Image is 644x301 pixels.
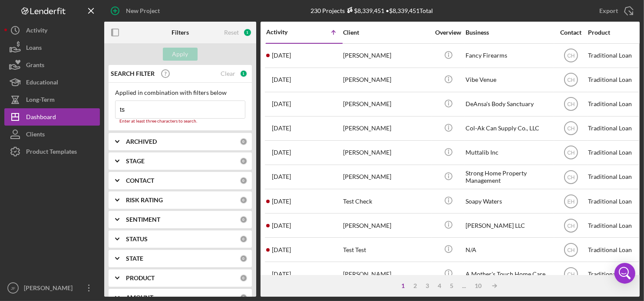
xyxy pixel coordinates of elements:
time: 2024-08-27 13:27 [272,125,291,132]
div: [PERSON_NAME] [343,262,430,285]
text: CH [567,150,575,156]
b: SENTIMENT [126,216,160,223]
div: Business [466,29,552,36]
text: CH [567,247,575,253]
div: Export [599,2,618,19]
text: CH [567,101,575,107]
div: 230 Projects • $8,339,451 Total [311,7,433,14]
time: 2024-09-04 13:33 [272,271,291,278]
div: Contact [555,29,587,36]
div: [PERSON_NAME] [343,214,430,237]
b: ARCHIVED [126,138,157,145]
button: Long-Term [4,91,100,108]
div: 0 [240,216,248,223]
div: Apply [172,48,188,61]
div: Applied in combination with filters below [115,89,245,96]
div: 3 [421,282,433,289]
button: Apply [163,48,198,61]
div: Loans [26,39,42,58]
time: 2024-08-24 09:16 [272,100,291,107]
div: 0 [240,138,248,146]
div: 0 [240,235,248,243]
div: 2 [409,282,421,289]
div: Overview [432,29,465,36]
div: Product Templates [26,143,77,162]
div: Clients [26,126,45,145]
div: Test Test [343,238,430,261]
b: STAGE [126,158,145,165]
div: [PERSON_NAME] [343,93,430,116]
b: STATUS [126,236,148,243]
div: [PERSON_NAME] [343,141,430,164]
text: CH [567,223,575,229]
div: A Mother's Touch Home Care [466,262,552,285]
div: Test Check [343,190,430,213]
a: Dashboard [4,108,100,126]
time: 2024-08-23 17:33 [272,76,291,83]
b: STATE [126,255,143,262]
div: 0 [240,255,248,262]
div: [PERSON_NAME] [343,68,430,91]
div: Client [343,29,430,36]
text: EH [567,198,575,204]
b: CONTACT [126,177,154,184]
button: Clients [4,126,100,143]
div: Soapy Waters [466,190,552,213]
button: JF[PERSON_NAME] [PERSON_NAME] [4,279,100,297]
div: Strong Home Property Management [466,165,552,188]
b: PRODUCT [126,275,155,282]
time: 2024-08-31 15:42 [272,149,291,156]
time: 2024-09-03 15:27 [272,246,291,253]
div: 1 [243,28,252,37]
div: Activity [26,22,47,41]
div: 0 [240,274,248,282]
time: 2024-09-01 22:20 [272,173,291,180]
div: [PERSON_NAME] [343,117,430,140]
div: [PERSON_NAME] LLC [466,214,552,237]
text: CH [567,271,575,277]
time: 2024-09-03 15:25 [272,222,291,229]
div: [PERSON_NAME] [343,165,430,188]
div: Col-Ak Can Supply Co., LLC [466,117,552,140]
a: Activity [4,22,100,39]
button: Grants [4,56,100,74]
div: Educational [26,74,58,93]
div: 1 [240,70,248,78]
div: [PERSON_NAME] [343,44,430,67]
b: SEARCH FILTER [111,70,155,77]
div: DeAnsa's Body Sanctuary [466,93,552,116]
div: Open Intercom Messenger [614,263,635,284]
div: N/A [466,238,552,261]
b: RISK RATING [126,197,163,204]
div: ... [458,282,470,289]
b: AMOUNT [126,294,153,301]
button: Educational [4,74,100,91]
div: New Project [126,2,160,19]
div: Enter at least three characters to search. [115,119,245,124]
text: CH [567,126,575,132]
text: CH [567,77,575,83]
text: CH [567,53,575,59]
div: 0 [240,196,248,204]
div: Clear [221,70,235,77]
div: 0 [240,177,248,184]
text: JF [11,286,16,291]
button: Loans [4,39,100,56]
div: Activity [266,29,304,36]
b: Filters [172,29,189,36]
div: 4 [433,282,446,289]
time: 2024-09-02 16:32 [272,198,291,205]
div: Vibe Venue [466,68,552,91]
div: 1 [397,282,409,289]
div: 5 [446,282,458,289]
div: Reset [224,29,239,36]
div: 10 [470,282,486,289]
button: Product Templates [4,143,100,160]
div: 0 [240,157,248,165]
